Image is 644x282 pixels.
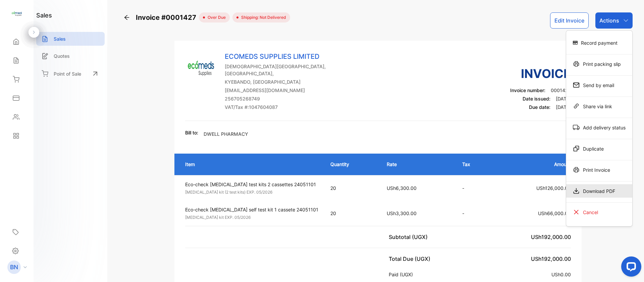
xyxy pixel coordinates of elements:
[225,104,354,111] p: VAT/Tax #: 1047604087
[389,255,433,263] p: Total Due (UGX)
[387,161,449,168] p: Rate
[204,130,248,137] p: DWELL PHARMACY
[523,96,550,102] span: Date issued:
[387,185,417,191] span: USh6,300.00
[54,52,70,59] p: Quotes
[225,95,354,102] p: 256705268749
[225,78,354,85] p: KYEBANDO, [GEOGRAPHIC_DATA]
[599,16,619,25] p: Actions
[566,142,632,155] div: Duplicate
[510,87,545,93] span: Invoice number:
[566,121,632,134] div: Add delivery status
[616,254,644,282] iframe: LiveChat chat widget
[566,57,632,71] div: Print packing slip
[462,161,486,168] p: Tax
[54,70,81,77] p: Point of Sale
[185,129,198,136] p: Bill to:
[54,35,66,42] p: Sales
[330,161,373,168] p: Quantity
[225,63,354,77] p: [DEMOGRAPHIC_DATA][GEOGRAPHIC_DATA], [GEOGRAPHIC_DATA],
[510,65,571,83] h3: Invoice
[462,185,486,192] p: -
[12,9,22,19] img: logo
[531,255,571,262] span: USh192,000.00
[136,12,199,23] span: Invoice #0001427
[462,210,486,217] p: -
[500,161,571,168] p: Amount
[225,87,354,94] p: [EMAIL_ADDRESS][DOMAIN_NAME]
[225,51,354,62] p: ECOMEDS SUPPLIES LIMITED
[185,51,219,85] img: Company Logo
[531,234,571,240] span: USh192,000.00
[185,161,317,168] p: Item
[538,210,571,216] span: USh66,000.00
[36,32,105,46] a: Sales
[389,271,416,278] p: Paid (UGX)
[185,206,318,213] p: Eco-check [MEDICAL_DATA] self test kit 1 cassete 24051101
[566,205,632,219] div: Cancel
[595,12,633,29] button: Actions
[205,14,226,21] span: over due
[566,36,632,49] div: Record payment
[566,163,632,176] div: Print Invoice
[536,185,571,191] span: USh126,000.00
[556,104,571,110] span: [DATE]
[387,210,417,216] span: USh3,300.00
[36,49,105,63] a: Quotes
[36,66,105,81] a: Point of Sale
[566,184,632,198] div: Download PDF
[529,104,550,110] span: Due date:
[550,12,589,29] button: Edit Invoice
[185,181,318,188] p: Eco-check [MEDICAL_DATA] test kits 2 cassettes 24051101
[330,210,373,217] p: 20
[389,233,430,241] p: Subtotal (UGX)
[185,189,318,195] p: [MEDICAL_DATA] kit (2 test kits) EXP. 05/2026
[551,87,571,93] span: 0001427
[556,96,571,102] span: [DATE]
[551,272,571,277] span: USh0.00
[330,185,373,192] p: 20
[185,214,318,220] p: [MEDICAL_DATA] kit EXP. 05/2026
[36,11,52,20] h1: sales
[10,263,18,272] p: BN
[238,14,286,21] span: Shipping: Not Delivered
[566,99,632,113] div: Share via link
[566,78,632,92] div: Send by email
